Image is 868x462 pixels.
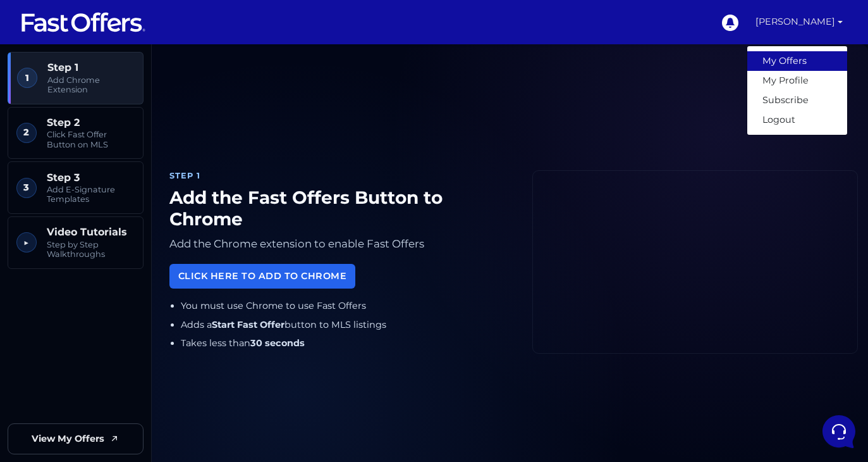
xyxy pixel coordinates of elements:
div: [PERSON_NAME] [747,46,848,135]
span: Click Fast Offer Button on MLS [47,130,135,149]
p: 7mo ago [202,111,233,123]
span: Video Tutorials [47,226,135,238]
span: Step by Step Walkthroughs [47,240,135,259]
button: Messages [88,346,166,375]
li: You must use Chrome to use Fast Offers [181,299,513,313]
span: 1 [17,68,37,88]
span: Add E-Signature Templates [47,185,135,204]
button: Start a Conversation [20,149,233,175]
p: Thank you for trying. We will escalate this matter and have the support team look into it as soon... [53,127,195,139]
a: See all [204,91,233,101]
span: Start a Conversation [91,157,177,167]
p: Help [196,363,212,375]
span: Your Conversations [20,91,102,101]
a: Subscribe [747,91,847,110]
button: Help [165,346,243,375]
div: Step 1 [169,170,512,182]
a: Logout [747,110,847,130]
a: View My Offers [8,423,144,454]
a: Click Here to Add to Chrome [169,264,355,289]
iframe: Fast Offers Chrome Extension [533,171,857,353]
a: 3 Step 3 Add E-Signature Templates [8,161,144,214]
p: Home [38,363,59,375]
p: Add the Chrome extension to enable Fast Offers [169,235,512,253]
strong: Start Fast Offer [212,319,284,330]
a: My Offers [747,51,847,71]
p: Messages [109,363,145,375]
span: Find an Answer [20,200,86,210]
input: Search for an Article... [28,227,207,240]
li: Adds a button to MLS listings [181,318,513,332]
a: 2 Step 2 Click Fast Offer Button on MLS [8,107,144,159]
button: Home [10,346,88,375]
span: Aura [53,111,195,124]
span: Add Chrome Extension [47,75,135,95]
h2: Hello [DEMOGRAPHIC_DATA] 👋 [10,10,212,71]
span: Step 2 [47,116,135,128]
span: Step 3 [47,172,135,184]
li: Takes less than [181,336,513,351]
a: 1 Step 1 Add Chrome Extension [8,52,144,104]
span: View My Offers [32,432,104,446]
a: AuraThank you for trying. We will escalate this matter and have the support team look into it as ... [15,106,238,144]
iframe: Customerly Messenger Launcher [820,413,858,451]
img: dark [20,113,46,138]
span: 2 [16,123,37,143]
a: ▶︎ Video Tutorials Step by Step Walkthroughs [8,216,144,269]
span: Step 1 [47,61,135,73]
span: ▶︎ [16,232,37,253]
span: 3 [16,178,37,198]
h1: Add the Fast Offers Button to Chrome [169,187,512,230]
a: Open Help Center [157,200,233,210]
a: My Profile [747,71,847,91]
strong: 30 seconds [250,337,305,349]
